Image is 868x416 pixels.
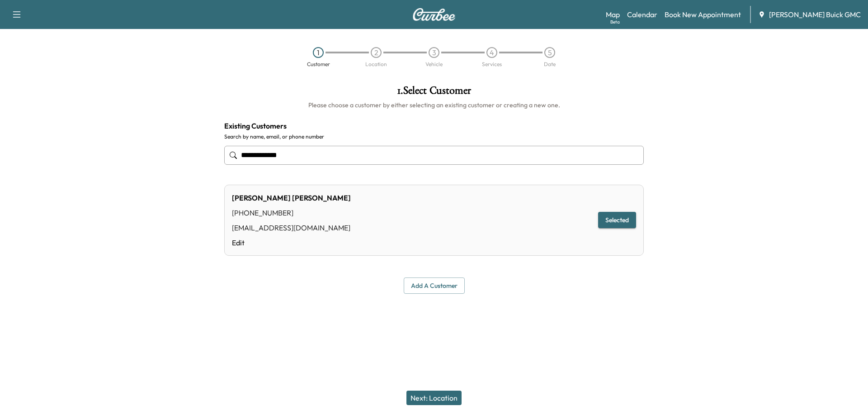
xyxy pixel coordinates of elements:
a: Edit [232,237,351,248]
a: MapBeta [606,9,620,20]
div: [EMAIL_ADDRESS][DOMAIN_NAME] [232,222,351,233]
div: 3 [429,47,439,58]
div: Date [544,62,556,67]
div: 1 [313,47,324,58]
div: Services [482,62,502,67]
div: 5 [544,47,555,58]
span: [PERSON_NAME] Buick GMC [769,9,861,20]
img: Curbee Logo [412,8,456,21]
div: 2 [371,47,382,58]
button: Next: Location [406,391,462,405]
a: Calendar [627,9,657,20]
button: Selected [598,212,636,229]
button: Add a customer [404,277,465,294]
h1: 1 . Select Customer [224,85,644,100]
h4: Existing Customers [224,120,644,131]
div: 4 [486,47,497,58]
div: Vehicle [425,62,443,67]
div: [PERSON_NAME] [PERSON_NAME] [232,192,351,203]
div: Customer [307,62,330,67]
div: Location [365,62,387,67]
div: Beta [610,19,620,25]
label: Search by name, email, or phone number [224,133,644,140]
div: [PHONE_NUMBER] [232,207,351,218]
h6: Please choose a customer by either selecting an existing customer or creating a new one. [224,100,644,110]
a: Book New Appointment [665,9,741,20]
